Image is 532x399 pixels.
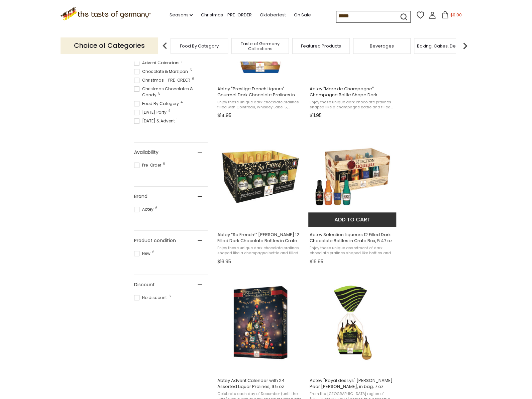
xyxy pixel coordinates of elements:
span: Abtey Advent Calender with 24 Assorted Liquor Pralines, 9.5 oz [217,378,304,390]
span: 5 [158,92,161,95]
a: Christmas - PRE-ORDER [201,11,251,19]
span: $16.95 [309,258,323,265]
span: Product condition [134,237,176,244]
span: 1 [177,118,178,121]
span: Availability [134,149,158,156]
span: [DATE] Party [134,109,169,115]
span: [DATE] & Advent [134,118,177,124]
a: Seasons [169,11,193,19]
button: $0.00 [437,11,466,21]
span: 1 [181,60,182,63]
a: On Sale [294,11,311,19]
span: New [134,251,152,257]
a: Taste of Germany Collections [233,41,287,51]
p: Choice of Categories [61,37,158,54]
span: Enjoy these unique dark chocolate pralines filled with Cointreau, Whiskey Label 5, [PERSON_NAME],... [217,100,304,110]
img: previous arrow [158,39,172,53]
span: Enjoy these unique dark chocolate pralines shaped like a champagne bottle and filled with [PERSON... [217,245,304,256]
a: Abtey “So French!” Marc de Champagne 12 Filled Dark Chocolate Bottles in Crate Box, 5.47 oz [216,126,305,267]
span: 6 [155,206,157,210]
span: Christmas - PRE-ORDER [134,77,192,83]
span: Abtey "Marc de Champagne" Champagne Bottle Shape Dark Chocolate Pralines in Gift Box, 2.6 oz [309,86,396,98]
span: Christmas Chocolates & Candy [134,86,208,98]
span: Advent Calendars [134,60,182,66]
a: Featured Products [301,43,341,48]
span: $0.00 [450,12,461,18]
img: Abtey "So French" Marc de Champagne [216,132,305,221]
span: Abtey "Royal des Lys" [PERSON_NAME] Pear [PERSON_NAME], in bag, 7 oz [309,378,396,390]
span: Abtey [134,206,155,212]
span: No discount [134,295,169,301]
span: 4 [181,101,183,104]
span: 5 [190,69,192,72]
span: $14.95 [217,112,231,119]
span: Abtey “So French!” [PERSON_NAME] 12 Filled Dark Chocolate Bottles in Crate Box, 5.47 oz [217,232,304,244]
a: Baking, Cakes, Desserts [417,43,469,48]
span: Discount [134,281,155,288]
span: Chocolate & Marzipan [134,69,190,75]
span: 4 [168,109,170,113]
span: 6 [163,162,165,166]
a: Oktoberfest [259,11,286,19]
span: Enjoy these unique dark chocolate pralines shaped like a champagne bottle and filled with Champag... [309,100,396,110]
span: Enjoy these unique assortment of dark chocolate pralines shaped like bottles and filled with Labe... [309,245,396,256]
img: next arrow [458,39,472,53]
span: 6 [192,77,194,81]
span: $16.95 [217,258,231,265]
span: Brand [134,193,147,200]
button: Add to cart [308,212,396,227]
img: Abtey Adent Calender with 24 Assorted Liquor Pralines [216,278,305,367]
span: 6 [169,295,171,298]
span: $11.95 [309,112,321,119]
img: Abtey Selection Liqueurs in Crate Box [308,132,397,221]
a: Food By Category [180,43,219,48]
span: Abtey Selection Liqueurs 12 Filled Dark Chocolate Bottles in Crate Box, 5.47 oz [309,232,396,244]
a: Beverages [370,43,394,48]
span: Abtey "Prestige French Liqours" Gourmet Dark Chocolate Pralines in Deco Bag, 7 oz [217,86,304,98]
span: 6 [152,251,154,254]
span: Pre-Order [134,162,163,168]
a: Abtey Selection Liqueurs 12 Filled Dark Chocolate Bottles in Crate Box, 5.47 oz [308,126,397,267]
span: Food By Category [134,101,181,107]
